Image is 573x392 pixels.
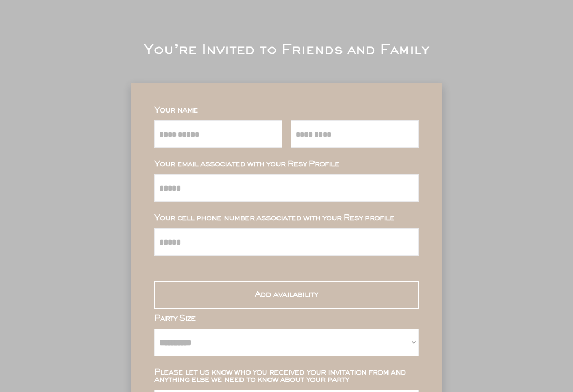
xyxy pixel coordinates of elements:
[154,161,419,168] div: Your email associated with your Resy Profile
[154,214,419,222] div: Your cell phone number associated with your Resy profile
[144,44,429,57] div: You’re Invited to Friends and Family
[255,291,318,298] div: Add availability
[154,107,419,114] div: Your name
[154,369,419,384] div: Please let us know who you received your invitation from and anything else we need to know about ...
[154,315,419,322] div: Party Size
